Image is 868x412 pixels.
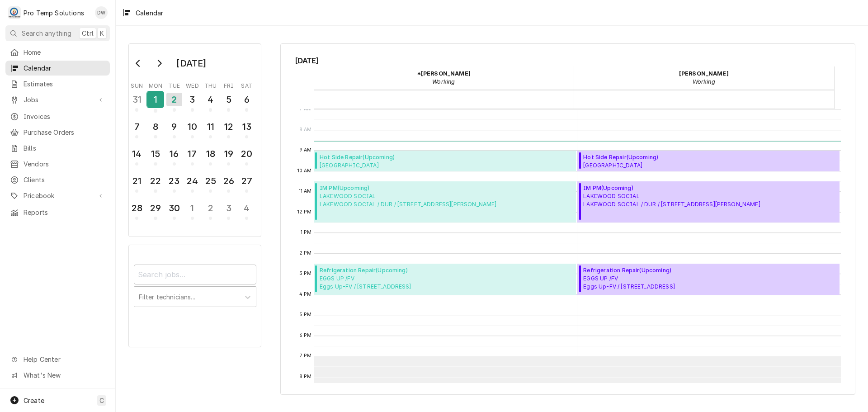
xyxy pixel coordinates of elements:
span: Refrigeration Repair ( Upcoming ) [320,266,411,275]
div: Calendar Filters [128,245,261,347]
span: 5 PM [297,311,314,318]
span: Bills [24,143,105,153]
th: Sunday [128,79,146,90]
a: Reports [5,205,110,220]
span: Purchase Orders [24,128,105,137]
a: Go to Pricebook [5,188,110,203]
div: Refrigeration Repair(Upcoming)EGGS UP /FVEggs Up-FV / [STREET_ADDRESS] [577,264,840,294]
div: 7 [130,120,144,133]
div: IM PM(Upcoming)LAKEWOOD SOCIALLAKEWOOD SOCIAL / DUR / [STREET_ADDRESS][PERSON_NAME] [577,181,840,223]
span: Pricebook [24,191,92,200]
a: Estimates [5,76,110,91]
a: Clients [5,172,110,187]
div: Hot Side Repair(Upcoming)[GEOGRAPHIC_DATA]DUR BULLS PARK / DUR / [STREET_ADDRESS][PERSON_NAME] [577,151,840,171]
span: C [99,396,104,405]
div: [Service] Hot Side Repair DURHAM BULLS PARK DUR BULLS PARK / DUR / 409 Blackwell St, Durham, NC 2... [314,151,576,171]
div: *Kevin Williams - Working [314,66,574,89]
div: 26 [222,174,236,188]
th: Thursday [202,79,220,90]
span: Reports [24,208,105,217]
span: LAKEWOOD SOCIAL LAKEWOOD SOCIAL / DUR / [STREET_ADDRESS][PERSON_NAME] [320,192,496,208]
div: 19 [222,147,236,161]
div: 20 [240,147,254,161]
button: Go to next month [150,56,168,71]
span: Vendors [24,159,105,169]
span: Help Center [24,355,104,364]
div: 30 [167,201,181,215]
div: [DATE] [173,56,209,71]
a: Calendar [5,61,110,76]
th: Tuesday [165,79,183,90]
div: 2 [166,93,182,106]
span: 8 PM [297,373,314,380]
div: Pro Temp Solutions [24,8,84,18]
div: 9 [167,120,181,133]
div: [Service] Refrigeration Repair EGGS UP /FV Eggs Up-FV / 1436 N Main St, Fuquay-Varina, NC 27526 I... [577,264,840,294]
div: 3 [222,201,236,215]
span: 4 PM [297,291,314,298]
a: Go to What's New [5,368,110,383]
div: [Service] Hot Side Repair DURHAM BULLS PARK DUR BULLS PARK / DUR / 409 Blackwell St, Durham, NC 2... [577,151,840,171]
a: Bills [5,141,110,156]
span: Estimates [24,79,105,89]
span: 3 PM [297,270,314,277]
span: [GEOGRAPHIC_DATA] DUR BULLS PARK / DUR / [STREET_ADDRESS][PERSON_NAME] [320,161,487,169]
div: 1 [147,92,163,107]
div: Calendar Filters [134,256,256,317]
span: 1 PM [298,229,314,236]
div: 14 [130,147,144,161]
div: IM PM(Upcoming)LAKEWOOD SOCIALLAKEWOOD SOCIAL / DUR / [STREET_ADDRESS][PERSON_NAME] [314,181,576,223]
div: 24 [185,174,199,188]
span: 9 AM [297,147,314,154]
div: 3 [185,93,199,106]
th: Saturday [238,79,256,90]
a: Go to Jobs [5,92,110,107]
span: Create [24,397,44,404]
span: Clients [24,175,105,185]
div: [Service] IM PM LAKEWOOD SOCIAL LAKEWOOD SOCIAL / DUR / 1920 Chapel Hill Rd, Durham, NC 27707 ID:... [314,181,576,223]
span: 6 PM [297,332,314,339]
div: 27 [240,174,254,188]
span: 7 AM [297,105,314,113]
div: P [8,6,21,19]
span: [GEOGRAPHIC_DATA] DUR BULLS PARK / DUR / [STREET_ADDRESS][PERSON_NAME] [583,161,751,169]
span: Calendar [24,63,105,73]
span: EGGS UP /FV Eggs Up-FV / [STREET_ADDRESS] [583,275,675,291]
div: 15 [148,147,162,161]
span: Home [24,47,105,57]
div: 13 [240,120,254,133]
div: 12 [222,120,236,133]
span: 12 PM [295,208,314,216]
span: 11 AM [297,188,314,195]
span: IM PM ( Upcoming ) [320,184,496,192]
th: Friday [220,79,238,90]
div: 18 [203,147,217,161]
a: Invoices [5,109,110,124]
div: 5 [222,93,236,106]
div: 1 [185,201,199,215]
strong: [PERSON_NAME] [679,70,729,77]
div: 23 [167,174,181,188]
span: Ctrl [82,28,94,38]
div: Calendar Day Picker [128,43,261,237]
div: 10 [185,120,199,133]
a: Vendors [5,156,110,171]
div: Refrigeration Repair(Upcoming)EGGS UP /FVEggs Up-FV / [STREET_ADDRESS] [314,264,576,294]
a: Go to Help Center [5,352,110,367]
span: 10 AM [295,167,314,175]
span: Jobs [24,95,92,104]
div: 11 [203,120,217,133]
span: 7 PM [297,352,314,360]
button: Search anythingCtrlK [5,25,110,41]
div: Hot Side Repair(Upcoming)[GEOGRAPHIC_DATA]DUR BULLS PARK / DUR / [STREET_ADDRESS][PERSON_NAME] [314,151,576,171]
div: 21 [130,174,144,188]
th: Wednesday [183,79,201,90]
span: 8 AM [297,126,314,133]
th: Monday [146,79,165,90]
span: K [100,28,104,38]
div: 16 [167,147,181,161]
span: LAKEWOOD SOCIAL LAKEWOOD SOCIAL / DUR / [STREET_ADDRESS][PERSON_NAME] [583,192,760,208]
span: IM PM ( Upcoming ) [583,184,760,192]
em: Working [432,78,455,85]
div: DW [95,6,108,19]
